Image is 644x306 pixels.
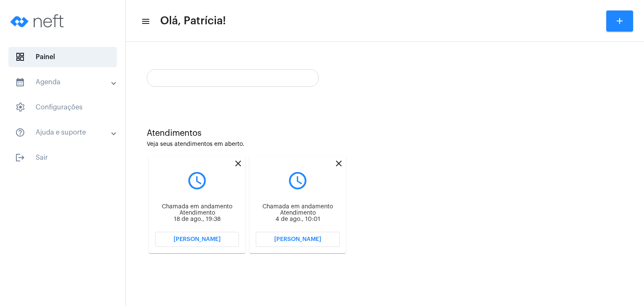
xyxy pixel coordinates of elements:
mat-expansion-panel-header: sidenav iconAjuda e suporte [5,122,125,143]
span: Painel [8,47,117,67]
div: Atendimentos [147,129,623,138]
span: [PERSON_NAME] [274,236,321,242]
mat-icon: sidenav icon [15,153,25,163]
mat-panel-title: Agenda [15,77,112,87]
span: sidenav icon [15,52,25,62]
button: [PERSON_NAME] [256,232,340,247]
div: 4 de ago., 10:01 [256,216,340,223]
span: Olá, Patrícia! [160,14,226,28]
mat-panel-title: Ajuda e suporte [15,127,112,137]
mat-icon: close [334,158,344,169]
mat-icon: sidenav icon [15,77,25,87]
div: Veja seus atendimentos em aberto. [147,141,623,148]
span: sidenav icon [15,102,25,112]
div: Chamada em andamento [155,204,239,210]
span: Sair [8,148,117,168]
div: Atendimento [256,210,340,216]
img: logo-neft-novo-2.png [7,4,70,38]
div: Atendimento [155,210,239,216]
mat-icon: sidenav icon [141,16,149,26]
span: Configurações [8,97,117,117]
mat-expansion-panel-header: sidenav iconAgenda [5,72,125,92]
span: [PERSON_NAME] [174,236,221,242]
div: Chamada em andamento [256,204,340,210]
mat-icon: close [233,158,243,169]
mat-icon: query_builder [256,170,340,191]
div: 18 de ago., 19:38 [155,216,239,223]
mat-icon: sidenav icon [15,127,25,137]
mat-icon: query_builder [155,170,239,191]
mat-icon: add [615,16,625,26]
button: [PERSON_NAME] [155,232,239,247]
